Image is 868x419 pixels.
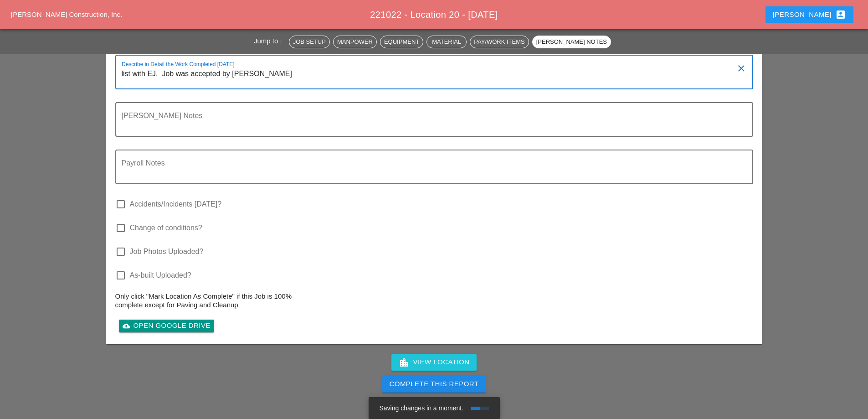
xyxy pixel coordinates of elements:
button: [PERSON_NAME] [765,6,853,23]
button: Material [426,36,467,48]
textarea: Payroll Notes [122,161,740,183]
button: Pay/Work Items [470,36,529,48]
textarea: Describe in Detail the Work Completed Today [122,67,740,88]
p: Only click "Mark Location As Complete" if this Job is 100% complete except for Paving and Cleanup [115,292,298,310]
div: [PERSON_NAME] Notes [536,37,607,47]
div: [PERSON_NAME] [773,9,846,20]
div: Material [431,37,462,47]
span: 221022 - Location 20 - [DATE] [370,10,498,20]
button: Manpower [333,36,377,48]
span: Saving changes in a moment. [380,404,463,412]
a: Open Google Drive [119,320,214,332]
button: Complete This Report [382,376,486,393]
button: Equipment [380,36,423,48]
div: View Location [399,357,470,368]
button: Job Setup [289,36,330,48]
i: clear [736,63,747,74]
div: Complete This Report [390,379,479,389]
div: Equipment [384,37,419,47]
i: location_city [399,357,410,368]
label: Accidents/Incidents [DATE]? [130,200,222,209]
label: Job Photos Uploaded? [130,247,204,256]
div: Pay/Work Items [474,37,524,47]
textarea: Foreman's Notes [122,114,740,136]
i: cloud_upload [123,322,130,330]
a: View Location [391,354,477,371]
label: As-built Uploaded? [130,271,191,280]
div: Open Google Drive [123,321,211,331]
div: Manpower [337,37,373,47]
button: [PERSON_NAME] Notes [532,36,611,48]
label: Change of conditions? [130,223,202,233]
div: Job Setup [293,37,326,47]
i: account_box [835,9,846,20]
a: [PERSON_NAME] Construction, Inc. [11,10,122,18]
span: Jump to : [254,37,286,45]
